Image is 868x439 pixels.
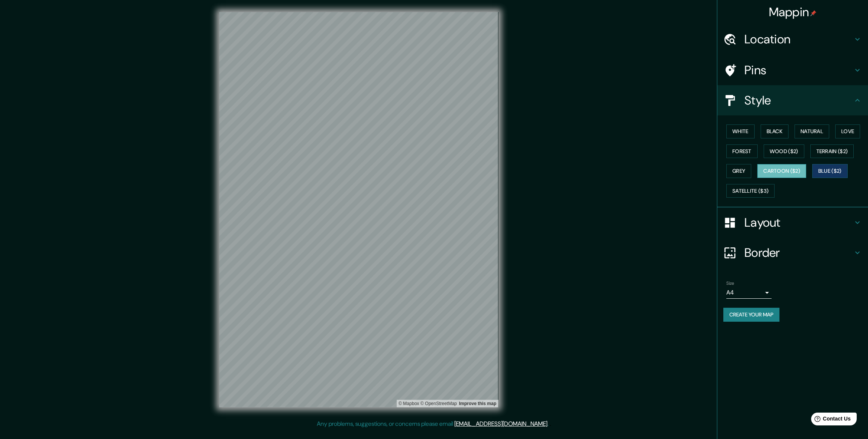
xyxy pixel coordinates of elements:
[717,24,868,54] div: Location
[726,280,734,287] label: Size
[744,32,853,47] h4: Location
[399,401,419,406] a: Mapbox
[810,10,816,16] img: pin-icon.png
[420,401,457,406] a: OpenStreetMap
[550,419,551,428] div: .
[757,164,806,178] button: Cartoon ($2)
[726,144,758,158] button: Forest
[812,164,848,178] button: Blue ($2)
[717,85,868,115] div: Style
[810,144,854,158] button: Terrain ($2)
[454,420,547,428] a: [EMAIL_ADDRESS][DOMAIN_NAME]
[723,308,779,322] button: Create your map
[801,410,860,431] iframe: Help widget launcher
[317,419,549,428] p: Any problems, suggestions, or concerns please email .
[726,184,775,198] button: Satellite ($3)
[726,164,751,178] button: Grey
[744,245,853,260] h4: Border
[835,124,860,138] button: Love
[726,124,755,138] button: White
[219,12,498,407] canvas: Map
[549,419,550,428] div: .
[717,207,868,238] div: Layout
[459,401,496,406] a: Map feedback
[769,5,817,20] h4: Mappin
[744,63,853,78] h4: Pins
[717,238,868,268] div: Border
[795,124,829,138] button: Natural
[717,55,868,85] div: Pins
[764,144,804,158] button: Wood ($2)
[744,93,853,108] h4: Style
[726,287,772,299] div: A4
[761,124,789,138] button: Black
[744,215,853,230] h4: Layout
